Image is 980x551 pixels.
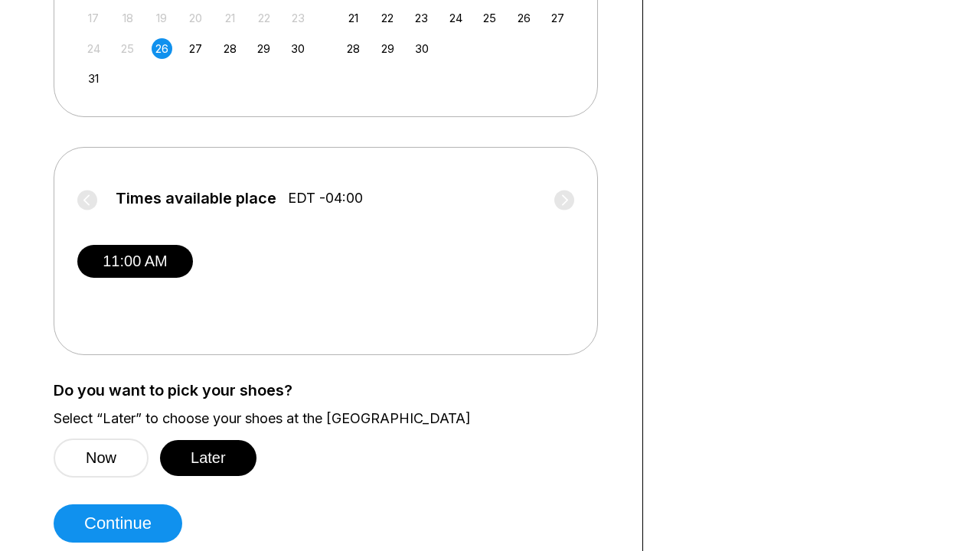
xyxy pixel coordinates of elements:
[152,8,172,28] div: Not available Tuesday, August 19th, 2025
[83,68,104,89] div: Choose Sunday, August 31st, 2025
[185,8,206,28] div: Not available Wednesday, August 20th, 2025
[288,8,309,28] div: Not available Saturday, August 23rd, 2025
[54,504,182,543] button: Continue
[117,38,138,59] div: Not available Monday, August 25th, 2025
[117,8,138,28] div: Not available Monday, August 18th, 2025
[547,8,568,28] div: Choose Saturday, September 27th, 2025
[288,38,309,59] div: Choose Saturday, August 30th, 2025
[185,38,206,59] div: Choose Wednesday, August 27th, 2025
[288,190,363,207] span: EDT -04:00
[377,8,398,28] div: Choose Monday, September 22nd, 2025
[54,410,619,427] label: Select “Later” to choose your shoes at the [GEOGRAPHIC_DATA]
[446,8,466,28] div: Choose Wednesday, September 24th, 2025
[479,8,500,28] div: Choose Thursday, September 25th, 2025
[83,8,104,28] div: Not available Sunday, August 17th, 2025
[220,8,240,28] div: Not available Thursday, August 21st, 2025
[54,439,149,478] button: Now
[54,382,619,399] label: Do you want to pick your shoes?
[343,8,364,28] div: Choose Sunday, September 21st, 2025
[377,38,398,59] div: Choose Monday, September 29th, 2025
[343,38,364,59] div: Choose Sunday, September 28th, 2025
[253,38,274,59] div: Choose Friday, August 29th, 2025
[220,38,240,59] div: Choose Thursday, August 28th, 2025
[116,190,276,207] span: Times available place
[83,38,104,59] div: Not available Sunday, August 24th, 2025
[514,8,534,28] div: Choose Friday, September 26th, 2025
[253,8,274,28] div: Not available Friday, August 22nd, 2025
[160,440,256,476] button: Later
[77,245,193,278] button: 11:00 AM
[411,8,432,28] div: Choose Tuesday, September 23rd, 2025
[411,38,432,59] div: Choose Tuesday, September 30th, 2025
[152,38,172,59] div: Choose Tuesday, August 26th, 2025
